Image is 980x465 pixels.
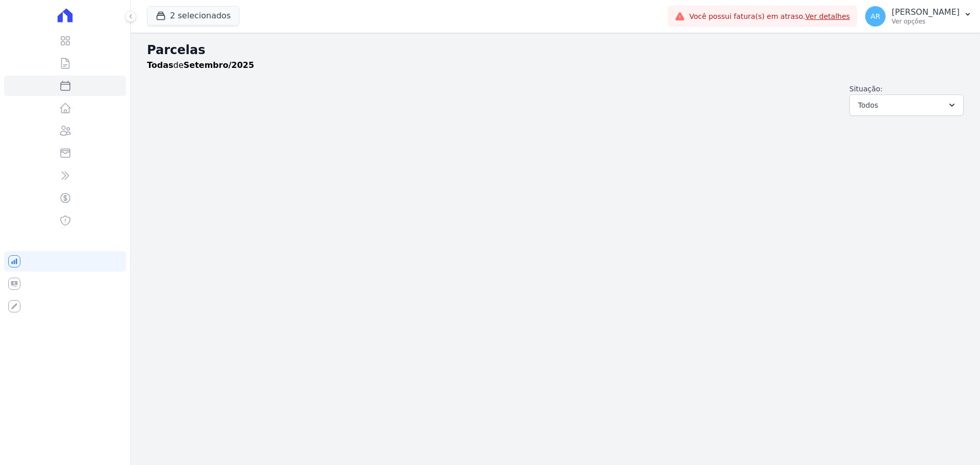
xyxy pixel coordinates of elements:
[857,2,980,31] button: AR [PERSON_NAME] Ver opções
[849,94,964,116] button: Todos
[147,59,254,71] p: de
[689,11,850,22] span: Você possui fatura(s) em atraso.
[184,60,254,70] strong: Setembro/2025
[147,41,964,59] h2: Parcelas
[892,17,960,26] p: Ver opções
[858,99,878,111] span: Todos
[870,13,880,20] span: AR
[147,60,174,70] strong: Todas
[892,7,960,17] p: [PERSON_NAME]
[147,6,239,26] button: 2 selecionados
[849,85,883,93] label: Situação:
[805,12,850,20] a: Ver detalhes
